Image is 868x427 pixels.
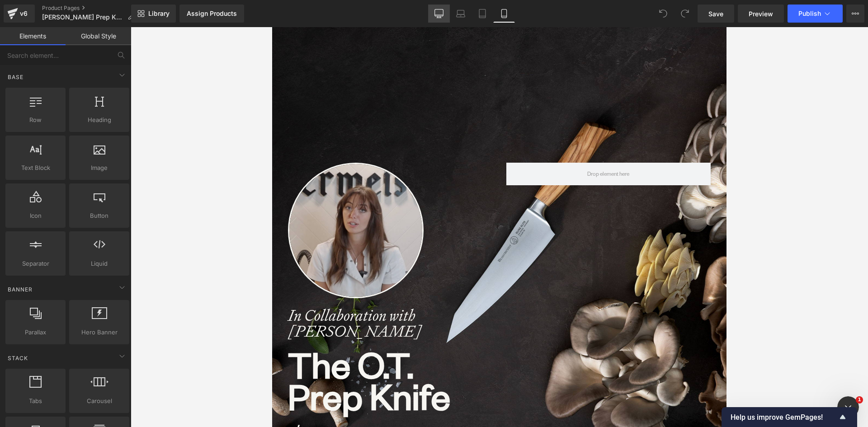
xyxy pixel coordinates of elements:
[654,5,672,23] button: Undo
[131,5,176,23] a: New Library
[16,345,178,391] b: Prep Knife
[7,354,29,362] span: Stack
[8,396,63,406] span: Tabs
[8,211,63,221] span: Icon
[8,163,63,173] span: Text Block
[16,313,142,360] b: The O.T.
[731,413,837,422] span: Help us improve GemPages!
[798,10,821,17] span: Publish
[66,27,131,45] a: Global Style
[450,5,472,23] a: Laptop
[676,5,694,23] button: Redo
[16,394,86,422] strong: $179.95
[8,328,63,337] span: Parallax
[8,259,63,268] span: Separator
[749,9,773,19] span: Preview
[493,5,515,23] a: Mobile
[72,328,127,337] span: Hero Banner
[72,396,127,406] span: Carousel
[42,14,124,21] span: [PERSON_NAME] Prep Knife
[187,10,237,17] div: Assign Products
[7,285,33,294] span: Banner
[72,211,127,221] span: Button
[72,115,127,125] span: Heading
[708,9,723,19] span: Save
[7,73,24,81] span: Base
[148,9,170,18] span: Library
[72,259,127,268] span: Liquid
[846,5,864,23] button: More
[18,8,29,19] div: v6
[731,412,848,422] button: Show survey - Help us improve GemPages!
[856,396,863,404] span: 1
[72,163,127,173] span: Image
[42,5,141,12] a: Product Pages
[8,115,63,125] span: Row
[837,396,859,418] iframe: Intercom live chat
[16,278,149,314] strong: In Collaboration with [PERSON_NAME]
[788,5,843,23] button: Publish
[428,5,450,23] a: Desktop
[4,5,35,23] a: v6
[472,5,493,23] a: Tablet
[738,5,784,23] a: Preview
